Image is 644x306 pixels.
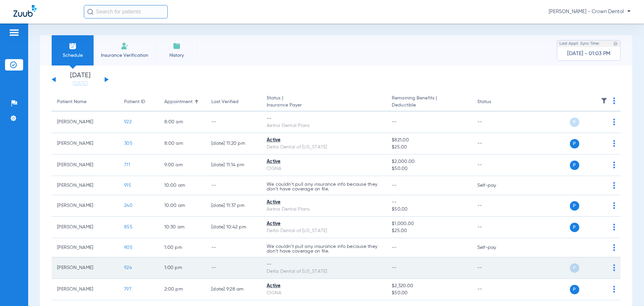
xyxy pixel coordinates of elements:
[267,206,381,213] div: Aetna Dental Plans
[52,238,119,257] td: [PERSON_NAME]
[613,119,615,125] img: group-dot-blue.svg
[57,52,89,59] span: Schedule
[613,140,615,147] img: group-dot-blue.svg
[570,223,579,232] span: P
[267,227,381,234] div: Delta Dental of [US_STATE]
[613,202,615,209] img: group-dot-blue.svg
[124,265,132,270] span: 924
[267,182,381,191] p: We couldn’t pull any insurance info because they don’t have coverage on file.
[267,165,381,172] div: CIGNA
[206,238,261,257] td: --
[267,102,381,109] span: Insurance Payer
[9,29,19,37] img: hamburger-icon
[472,257,517,279] td: --
[613,97,615,104] img: group-dot-blue.svg
[159,279,206,300] td: 2:00 PM
[52,133,119,155] td: [PERSON_NAME]
[567,50,610,57] span: [DATE] - 01:03 PM
[159,112,206,133] td: 8:00 AM
[124,141,132,146] span: 305
[211,98,238,105] div: Last Verified
[206,112,261,133] td: --
[267,220,381,227] div: Active
[472,112,517,133] td: --
[87,9,93,15] img: Search Icon
[267,244,381,254] p: We couldn’t pull any insurance info because they don’t have coverage on file.
[124,183,131,188] span: 915
[613,224,615,230] img: group-dot-blue.svg
[211,98,256,105] div: Last Verified
[570,139,579,148] span: P
[392,282,466,290] span: $2,320.00
[392,265,397,270] span: --
[124,120,131,124] span: 922
[392,158,466,165] span: $2,000.00
[472,176,517,195] td: Self-pay
[472,93,517,112] th: Status
[472,279,517,300] td: --
[613,162,615,168] img: group-dot-blue.svg
[613,264,615,271] img: group-dot-blue.svg
[267,261,381,268] div: --
[267,290,381,297] div: CIGNA
[472,195,517,217] td: --
[267,115,381,122] div: --
[613,244,615,251] img: group-dot-blue.svg
[124,245,132,250] span: 905
[159,155,206,176] td: 9:00 AM
[392,144,466,151] span: $25.00
[206,155,261,176] td: [DATE] 11:14 PM
[124,225,132,229] span: 855
[472,133,517,155] td: --
[52,279,119,300] td: [PERSON_NAME]
[124,98,145,105] div: Patient ID
[164,98,201,105] div: Appointment
[559,40,600,47] span: Last Appt. Sync Time:
[52,112,119,133] td: [PERSON_NAME]
[570,285,579,294] span: P
[164,98,193,105] div: Appointment
[610,274,644,306] iframe: Chat Widget
[159,176,206,195] td: 10:00 AM
[206,133,261,155] td: [DATE] 11:20 PM
[206,217,261,238] td: [DATE] 10:42 PM
[392,183,397,188] span: --
[392,199,466,206] span: --
[159,133,206,155] td: 8:00 AM
[392,165,466,172] span: $50.00
[267,282,381,290] div: Active
[52,257,119,279] td: [PERSON_NAME]
[69,42,77,50] img: Schedule
[124,163,130,167] span: 711
[52,176,119,195] td: [PERSON_NAME]
[472,217,517,238] td: --
[60,80,100,87] a: [DATE]
[121,42,129,50] img: Manual Insurance Verification
[159,257,206,279] td: 1:00 PM
[159,238,206,257] td: 1:00 PM
[173,42,181,50] img: History
[60,72,100,87] li: [DATE]
[124,98,154,105] div: Patient ID
[472,155,517,176] td: --
[549,8,631,15] span: [PERSON_NAME] - Crown Dental
[392,290,466,297] span: $50.00
[159,195,206,217] td: 10:00 AM
[206,257,261,279] td: --
[392,245,397,250] span: --
[13,5,37,17] img: Zuub Logo
[613,182,615,189] img: group-dot-blue.svg
[267,144,381,151] div: Delta Dental of [US_STATE]
[570,161,579,170] span: P
[52,155,119,176] td: [PERSON_NAME]
[392,227,466,234] span: $25.00
[613,41,618,46] img: last sync help info
[52,195,119,217] td: [PERSON_NAME]
[84,5,168,18] input: Search for patients
[52,217,119,238] td: [PERSON_NAME]
[392,102,466,109] span: Deductible
[570,118,579,127] span: P
[570,201,579,211] span: P
[261,93,386,112] th: Status |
